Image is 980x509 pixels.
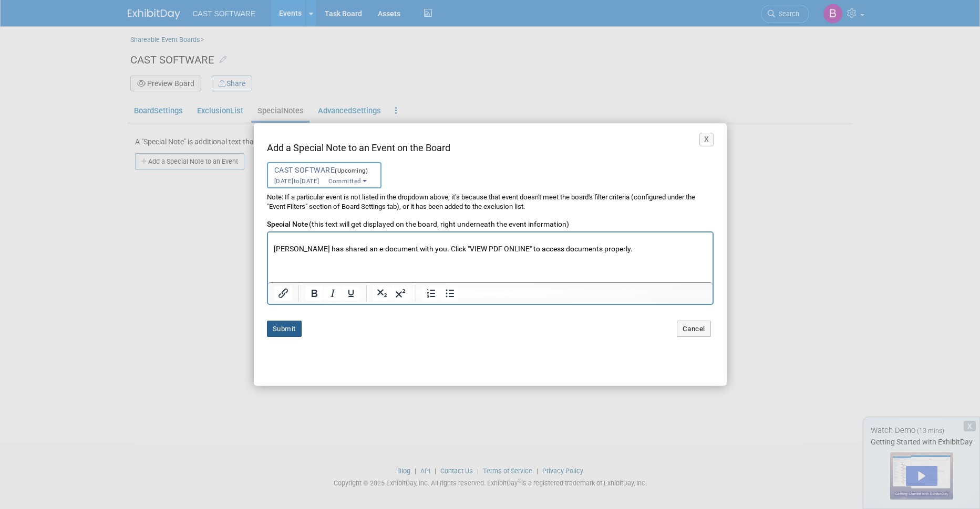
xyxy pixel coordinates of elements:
[699,133,714,146] button: X
[267,162,382,188] button: CAST SOFTWARE(Upcoming)[DATE]to[DATE] Committed
[677,321,711,337] button: Cancel
[267,219,714,230] div: Special Note
[274,167,375,185] span: [DATE] [DATE] Committed
[391,286,409,301] button: Superscript
[342,286,360,301] button: Underline
[335,167,368,174] span: (Upcoming)
[268,232,713,282] iframe: Rich Text Area
[309,220,569,228] span: (this text will get displayed on the board, right underneath the event information)
[267,321,302,337] button: Submit
[267,141,714,155] div: Add a Special Note to an Event on the Board
[294,177,300,185] span: to
[373,286,391,301] button: Subscript
[324,286,342,301] button: Italic
[441,286,459,301] button: Bullet list
[422,286,440,301] button: Numbered list
[305,286,323,301] button: Bold
[274,166,375,185] span: CAST SOFTWARE
[267,193,714,213] div: Note: If a particular event is not listed in the dropdown above, it’s because that event doesn't ...
[274,286,292,301] button: Insert/edit link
